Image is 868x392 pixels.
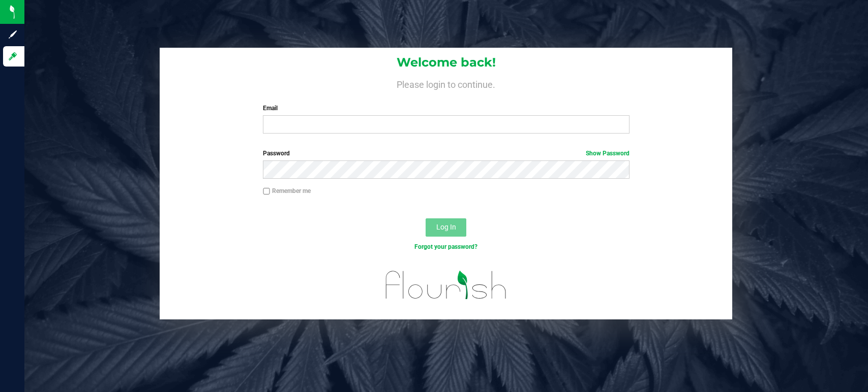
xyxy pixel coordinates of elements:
[263,104,630,113] label: Email
[426,218,466,237] button: Log In
[8,51,18,61] inline-svg: Log in
[263,150,290,157] span: Password
[263,186,311,195] label: Remember me
[436,223,456,231] span: Log In
[263,188,270,195] input: Remember me
[160,56,732,69] h1: Welcome back!
[8,29,18,40] inline-svg: Sign up
[414,243,477,250] a: Forgot your password?
[160,77,732,89] h4: Please login to continue.
[586,150,630,157] a: Show Password
[375,262,518,308] img: flourish_logo.svg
